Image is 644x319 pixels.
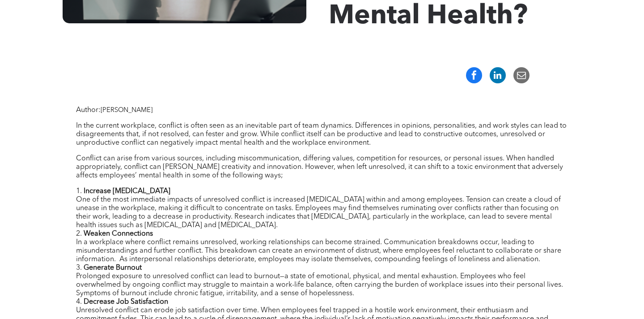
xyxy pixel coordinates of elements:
[101,107,153,114] span: [PERSON_NAME]
[76,106,568,115] p: Author:
[76,155,568,180] p: Conflict can arise from various sources, including miscommunication, differing values, competitio...
[76,230,568,264] li: In a workplace where conflict remains unresolved, working relationships can become strained. Comm...
[84,188,170,195] b: Increase [MEDICAL_DATA]
[84,264,142,272] b: Generate Burnout
[76,187,568,230] li: One of the most immediate impacts of unresolved conflict is increased [MEDICAL_DATA] within and a...
[84,230,153,237] b: Weaken Connections
[84,298,168,306] b: Decrease Job Satisfaction
[76,122,568,147] p: In the current workplace, conflict is often seen as an inevitable part of team dynamics. Differen...
[76,264,568,298] li: Prolonged exposure to unresolved conflict can lead to burnout—a state of emotional, physical, and...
